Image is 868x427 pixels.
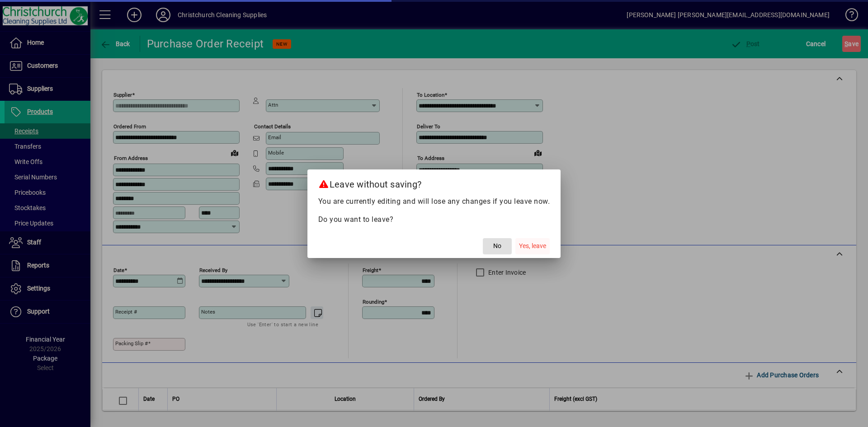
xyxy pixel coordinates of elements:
button: Yes, leave [515,238,550,254]
p: Do you want to leave? [318,214,550,225]
h2: Leave without saving? [307,169,561,196]
button: No [483,238,512,254]
span: Yes, leave [519,241,546,251]
p: You are currently editing and will lose any changes if you leave now. [318,196,550,207]
span: No [493,241,501,251]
